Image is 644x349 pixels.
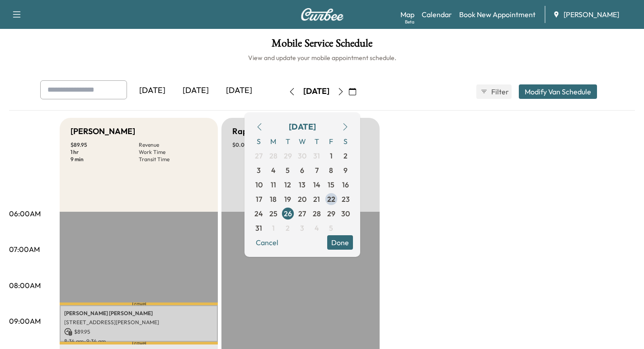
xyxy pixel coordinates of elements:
[255,150,263,161] span: 27
[310,134,324,149] span: T
[300,165,304,176] span: 6
[286,165,290,176] span: 5
[269,150,277,161] span: 28
[252,134,266,149] span: S
[9,53,635,62] h6: View and update your mobile appointment schedule.
[324,134,338,149] span: F
[289,121,316,133] div: [DATE]
[272,223,275,233] span: 1
[343,165,348,176] span: 9
[315,223,319,233] span: 4
[327,235,353,250] button: Done
[300,223,304,233] span: 3
[232,125,299,138] h5: Raptor - OFFLINE
[298,150,306,161] span: 30
[174,80,217,101] div: [DATE]
[131,80,174,101] div: [DATE]
[405,19,414,25] div: Beta
[255,179,263,190] span: 10
[329,165,333,176] span: 8
[327,194,335,205] span: 22
[298,208,306,219] span: 27
[459,9,536,20] a: Book New Appointment
[315,165,319,176] span: 7
[60,342,218,345] p: Travel
[9,208,41,219] p: 06:00AM
[342,194,350,205] span: 23
[298,194,306,205] span: 20
[343,150,348,161] span: 2
[270,194,277,205] span: 18
[139,149,207,156] p: Work Time
[519,84,597,99] button: Modify Van Schedule
[491,86,508,97] span: Filter
[252,235,282,250] button: Cancel
[284,150,292,161] span: 29
[329,223,333,233] span: 5
[286,223,290,233] span: 2
[269,208,277,219] span: 25
[400,9,414,20] a: MapBeta
[313,179,320,190] span: 14
[295,134,310,149] span: W
[257,165,261,176] span: 3
[271,165,276,176] span: 4
[284,194,291,205] span: 19
[64,310,213,317] p: [PERSON_NAME] [PERSON_NAME]
[9,316,41,326] p: 09:00AM
[271,179,276,190] span: 11
[327,208,335,219] span: 29
[266,134,281,149] span: M
[422,9,452,20] a: Calendar
[476,84,512,99] button: Filter
[9,244,40,255] p: 07:00AM
[64,338,213,345] p: 8:34 am - 9:34 am
[313,194,320,205] span: 21
[254,208,263,219] span: 24
[71,156,139,163] p: 9 min
[71,125,135,138] h5: [PERSON_NAME]
[217,80,261,101] div: [DATE]
[313,150,320,161] span: 31
[256,194,262,205] span: 17
[341,208,350,219] span: 30
[284,179,291,190] span: 12
[64,328,213,336] p: $ 89.95
[71,141,139,149] p: $ 89.95
[60,302,218,305] p: Travel
[299,179,306,190] span: 13
[328,179,334,190] span: 15
[9,38,635,53] h1: Mobile Service Schedule
[342,179,349,190] span: 16
[303,86,329,97] div: [DATE]
[313,208,321,219] span: 28
[9,280,41,291] p: 08:00AM
[255,223,262,233] span: 31
[284,208,292,219] span: 26
[139,156,207,163] p: Transit Time
[338,134,353,149] span: S
[232,141,301,149] p: $ 0.00
[564,9,619,20] span: [PERSON_NAME]
[71,149,139,156] p: 1 hr
[301,8,344,21] img: Curbee Logo
[330,150,333,161] span: 1
[281,134,295,149] span: T
[139,141,207,149] p: Revenue
[64,319,213,326] p: [STREET_ADDRESS][PERSON_NAME]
